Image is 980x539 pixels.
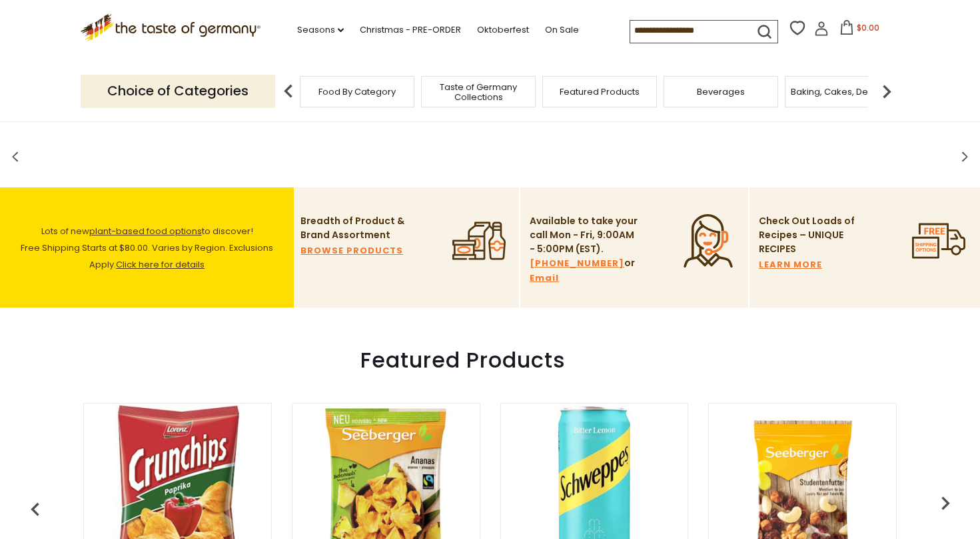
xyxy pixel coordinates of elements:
[116,258,205,271] a: Click here for details
[300,214,410,242] p: Breadth of Product & Brand Assortment
[530,256,624,271] a: [PHONE_NUMBER]
[759,214,855,256] p: Check Out Loads of Recipes – UNIQUE RECIPES
[360,23,461,37] a: Christmas - PRE-ORDER
[873,78,900,105] img: next arrow
[22,496,49,523] img: previous arrow
[21,225,273,271] span: Lots of new to discover! Free Shipping Starts at $80.00. Varies by Region. Exclusions Apply.
[831,20,888,40] button: $0.00
[425,82,532,102] a: Taste of Germany Collections
[297,23,344,37] a: Seasons
[545,23,579,37] a: On Sale
[530,271,559,286] a: Email
[932,490,959,516] img: previous arrow
[275,78,302,105] img: previous arrow
[759,257,822,272] a: LEARN MORE
[318,87,396,97] a: Food By Category
[697,87,745,97] a: Beverages
[477,23,529,37] a: Oktoberfest
[560,87,640,97] a: Featured Products
[791,87,894,97] a: Baking, Cakes, Desserts
[530,214,640,286] p: Available to take your call Mon - Fri, 9:00AM - 5:00PM (EST). or
[89,225,202,237] a: plant-based food options
[857,22,879,33] span: $0.00
[81,75,275,107] p: Choice of Categories
[300,243,403,258] a: BROWSE PRODUCTS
